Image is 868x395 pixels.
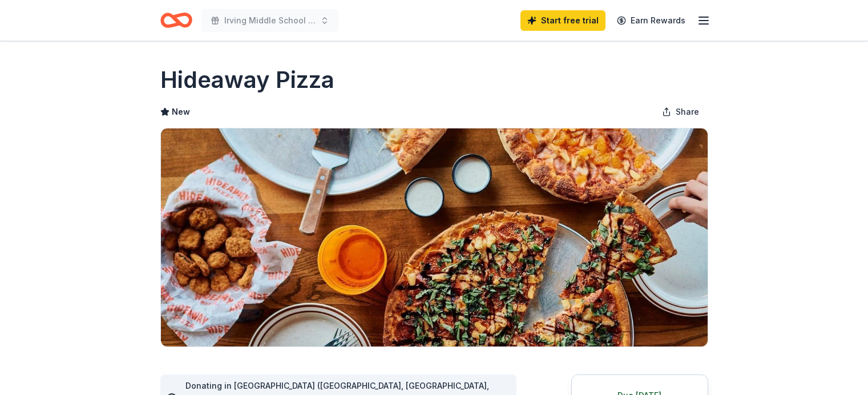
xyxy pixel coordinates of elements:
button: Share [653,100,708,123]
h1: Hideaway Pizza [160,64,334,96]
button: Irving Middle School Fall Fundraiser [201,9,338,32]
a: Home [160,7,192,34]
img: Image for Hideaway Pizza [161,128,708,346]
a: Earn Rewards [610,10,692,31]
span: Irving Middle School Fall Fundraiser [224,14,316,27]
span: Share [676,105,699,119]
span: New [172,105,190,119]
a: Start free trial [520,10,605,31]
